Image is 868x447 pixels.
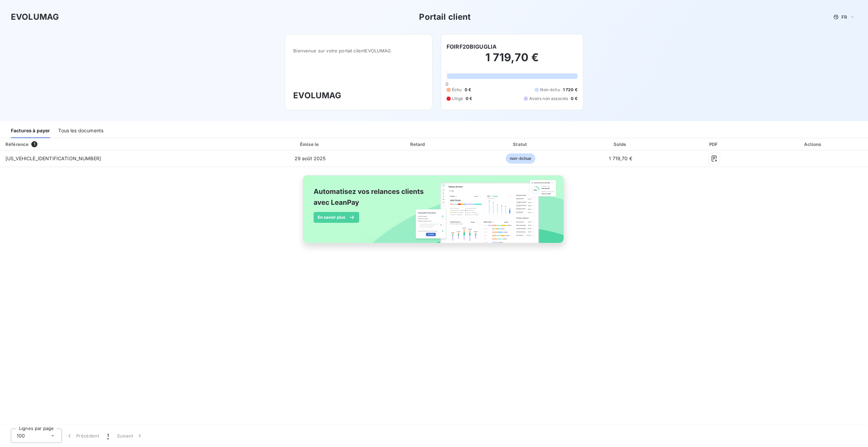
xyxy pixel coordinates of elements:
[446,81,448,87] span: 0
[293,89,424,102] h3: EVOLUMAG
[17,432,25,439] span: 100
[293,48,424,53] span: Bienvenue sur votre portail client EVOLUMAG .
[447,43,497,51] h6: FOIRF20BIGUGLIA
[671,141,757,148] div: PDF
[471,141,570,148] div: Statut
[297,171,571,255] img: banner
[419,11,471,23] h3: Portail client
[368,141,469,148] div: Retard
[506,153,535,164] span: non-échue
[255,141,365,148] div: Émise le
[563,87,578,93] span: 1 720 €
[5,155,101,161] span: [US_VEHICLE_IDENTIFICATION_NUMBER]
[5,142,29,147] div: Référence
[529,96,568,102] span: Avoirs non associés
[452,87,462,93] span: Échu
[609,155,632,161] span: 1 719,70 €
[841,14,847,20] span: FR
[11,11,59,23] h3: EVOLUMAG
[466,96,472,102] span: 0 €
[58,124,103,138] div: Tous les documents
[571,96,577,102] span: 0 €
[540,87,560,93] span: Non-échu
[113,429,147,443] button: Suivant
[62,429,103,443] button: Précédent
[107,432,109,439] span: 1
[295,155,326,161] span: 29 août 2025
[447,51,578,71] h2: 1 719,70 €
[11,124,50,138] div: Factures à payer
[31,141,37,147] span: 1
[452,96,463,102] span: Litige
[760,141,867,148] div: Actions
[573,141,669,148] div: Solde
[103,429,113,443] button: 1
[465,87,471,93] span: 0 €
